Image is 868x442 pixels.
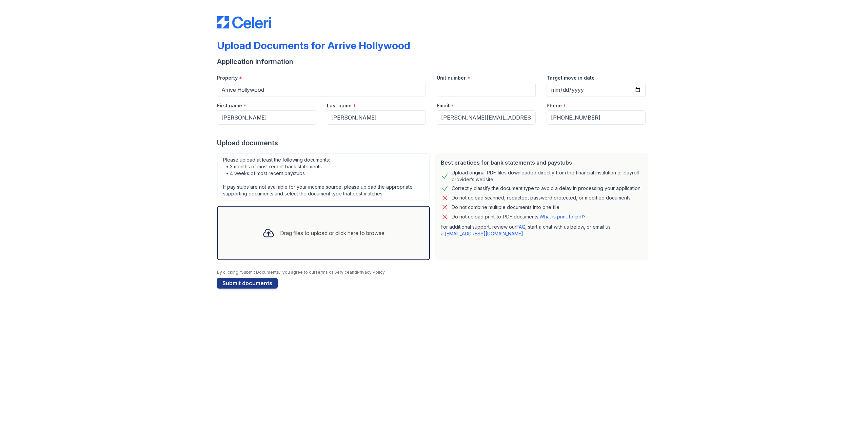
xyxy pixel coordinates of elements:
div: Upload documents [217,138,651,148]
div: Upload original PDF files downloaded directly from the financial institution or payroll provider’... [452,169,643,183]
label: Last name [327,102,352,109]
a: FAQ [516,224,525,230]
div: Please upload at least the following documents: • 3 months of most recent bank statements • 4 wee... [217,153,430,201]
button: Submit documents [217,278,278,289]
div: Best practices for bank statements and paystubs [441,159,643,167]
label: Target move in date [547,75,595,81]
a: What is print-to-pdf? [539,214,586,219]
div: Drag files to upload or click here to browse [280,229,384,237]
img: CE_Logo_Blue-a8612792a0a2168367f1c8372b55b34899dd931a85d93a1a3d3e32e68fde9ad4.png [217,16,271,28]
div: By clicking "Submit Documents," you agree to our and [217,270,651,275]
div: Do not combine multiple documents into one file. [452,203,560,211]
div: Do not upload scanned, redacted, password protected, or modified documents. [452,194,632,202]
div: Correctly classify the document type to avoid a delay in processing your application. [452,184,642,192]
a: Privacy Policy. [357,270,386,275]
label: First name [217,102,242,109]
div: Upload Documents for Arrive Hollywood [217,39,410,51]
p: For additional support, review our , start a chat with us below, or email us at [441,224,643,237]
label: Phone [547,102,562,109]
a: Terms of Service [315,270,350,275]
a: [EMAIL_ADDRESS][DOMAIN_NAME] [445,231,523,236]
label: Property [217,75,238,81]
label: Unit number [437,75,466,81]
div: Application information [217,57,651,66]
p: Do not upload print-to-PDF documents. [452,213,586,220]
label: Email [437,102,449,109]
